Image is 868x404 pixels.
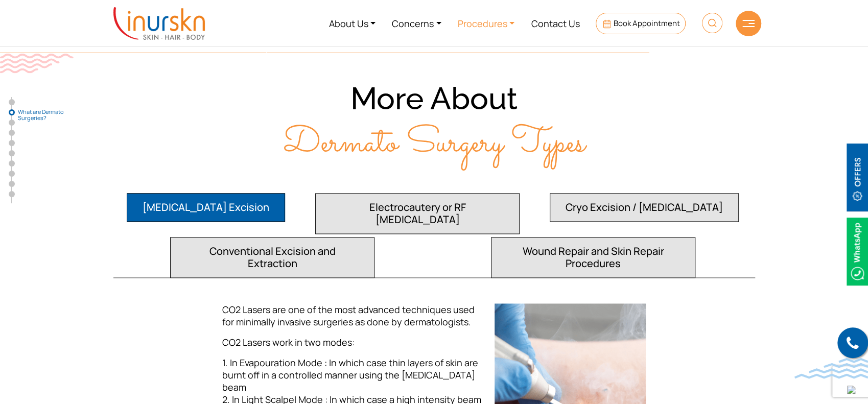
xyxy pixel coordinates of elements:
a: Book Appointment [596,13,685,34]
span: Book Appointment [614,18,680,29]
p: CO2 Lasers work in two modes: [222,336,482,348]
a: Contact Us [523,4,588,42]
a: Concerns [384,4,450,42]
img: Whatsappicon [847,218,868,286]
img: offerBt [847,144,868,211]
img: inurskn-logo [113,7,205,40]
button: [MEDICAL_DATA] Excision [127,193,285,222]
button: Conventional Excision and Extraction [170,237,374,278]
a: About Us [321,4,384,42]
a: Procedures [450,4,523,42]
button: Wound Repair and Skin Repair Procedures [491,237,695,278]
img: up-blue-arrow.svg [847,386,855,394]
span: CO2 Lasers are one of the most advanced techniques used for minimally invasive surgeries as done ... [222,303,475,328]
img: hamLine.svg [742,20,755,27]
button: Cryo Excision / [MEDICAL_DATA] [550,193,739,222]
button: Electrocautery or RF [MEDICAL_DATA] [315,193,520,234]
a: Whatsappicon [847,245,868,256]
span: What are Dermato Surgeries? [18,109,69,121]
img: HeaderSearch [702,13,722,33]
div: More About [107,78,761,165]
a: What are Dermato Surgeries? [9,109,15,115]
span: Dermato Surgery Types [283,117,585,171]
img: bluewave [794,358,868,378]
